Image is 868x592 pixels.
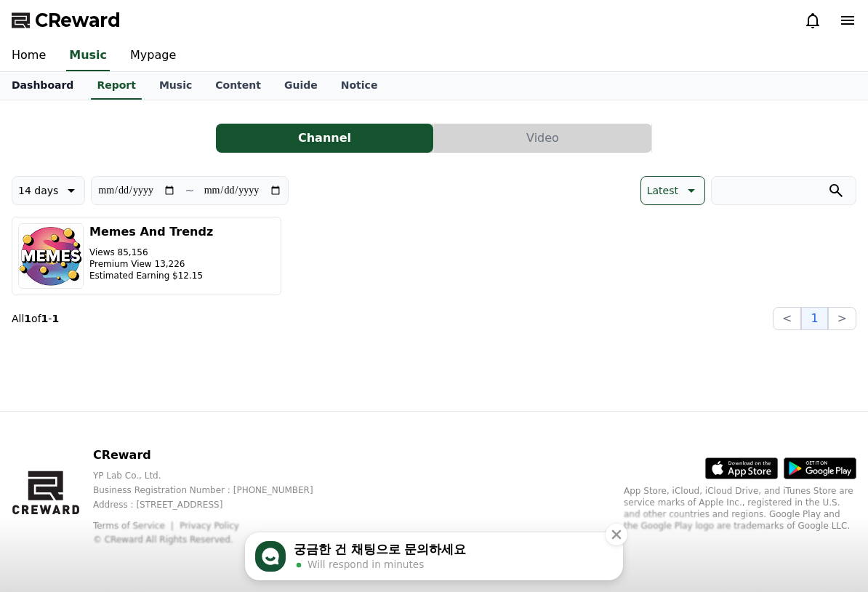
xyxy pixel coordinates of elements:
span: Settings [702,573,739,585]
h3: Memes And Trendz [89,223,213,241]
a: Video [434,124,652,153]
button: Memes And Trendz Views 85,156 Premium View 13,226 Estimated Earning $12.15 [12,217,281,295]
button: > [828,307,856,330]
p: Address : [STREET_ADDRESS] [93,499,337,511]
a: Channel [216,124,434,153]
button: Latest [640,176,705,205]
p: YP Lab Co., Ltd. [93,470,337,481]
button: Channel [216,124,433,153]
span: Messages [411,574,457,586]
strong: 1 [52,313,59,324]
a: Content [204,72,273,100]
button: 1 [801,307,827,330]
strong: 1 [41,313,49,324]
p: All of - [12,311,59,326]
img: Memes And Trendz [18,223,84,289]
p: App Store, iCloud, iCloud Drive, and iTunes Store are service marks of Apple Inc., registered in ... [624,485,856,532]
p: ~ [185,182,194,199]
a: Music [148,72,204,100]
span: Home [134,573,161,585]
strong: 1 [24,313,31,324]
button: Video [434,124,651,153]
a: Music [66,41,110,71]
button: < [773,307,801,330]
p: Estimated Earning $12.15 [89,270,213,281]
p: Business Registration Number : [PHONE_NUMBER] [93,484,337,496]
a: Home [4,551,291,588]
a: Settings [577,551,864,588]
p: Latest [647,180,678,201]
a: Mypage [118,41,188,71]
p: 14 days [18,180,58,201]
p: Premium View 13,226 [89,258,213,270]
a: Messages [291,551,577,588]
button: 14 days [12,176,85,205]
span: CReward [35,9,121,32]
a: Report [91,72,142,100]
a: Notice [329,72,390,100]
a: CReward [12,9,121,32]
p: CReward [93,447,337,464]
p: Views 85,156 [89,247,213,258]
a: Guide [273,72,329,100]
